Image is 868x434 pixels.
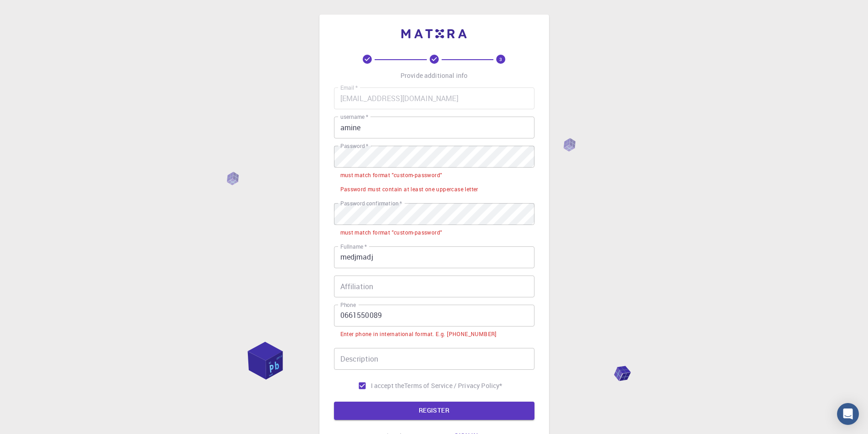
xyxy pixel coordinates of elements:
[340,228,442,237] div: must match format "custom-password"
[340,185,478,194] div: Password must contain at least one uppercase letter
[340,84,358,92] label: Email
[340,142,368,150] label: Password
[334,402,534,420] button: REGISTER
[371,381,405,390] span: I accept the
[404,381,502,390] a: Terms of Service / Privacy Policy*
[499,56,502,62] text: 3
[404,381,502,390] p: Terms of Service / Privacy Policy *
[340,171,442,180] div: must match format "custom-password"
[340,199,402,207] label: Password confirmation
[401,71,467,80] p: Provide additional info
[340,301,356,309] label: Phone
[340,113,368,121] label: username
[837,403,859,425] div: Open Intercom Messenger
[340,330,497,339] div: Enter phone in international format. E.g. [PHONE_NUMBER]
[340,243,367,250] label: Fullname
